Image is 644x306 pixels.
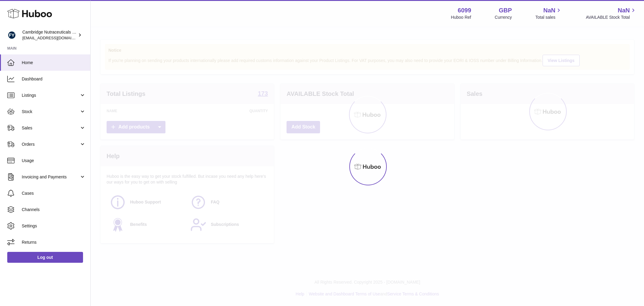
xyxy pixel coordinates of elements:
[22,223,86,229] span: Settings
[22,93,79,98] span: Listings
[495,15,512,20] div: Currency
[535,15,562,20] span: Total sales
[22,190,86,196] span: Cases
[535,6,562,20] a: NaN Total sales
[618,6,630,15] span: NaN
[499,6,512,15] strong: GBP
[22,76,86,82] span: Dashboard
[22,158,86,164] span: Usage
[22,29,77,41] div: Cambridge Nutraceuticals Ltd
[22,60,86,66] span: Home
[22,239,86,245] span: Returns
[543,6,555,15] span: NaN
[458,6,471,15] strong: 6099
[22,125,79,131] span: Sales
[22,142,79,147] span: Orders
[586,6,637,20] a: NaN AVAILABLE Stock Total
[22,35,89,40] span: [EMAIL_ADDRESS][DOMAIN_NAME]
[22,109,79,115] span: Stock
[7,31,16,40] img: internalAdmin-6099@internal.huboo.com
[586,15,637,20] span: AVAILABLE Stock Total
[22,207,86,213] span: Channels
[7,252,83,263] a: Log out
[22,174,79,180] span: Invoicing and Payments
[451,15,471,20] div: Huboo Ref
